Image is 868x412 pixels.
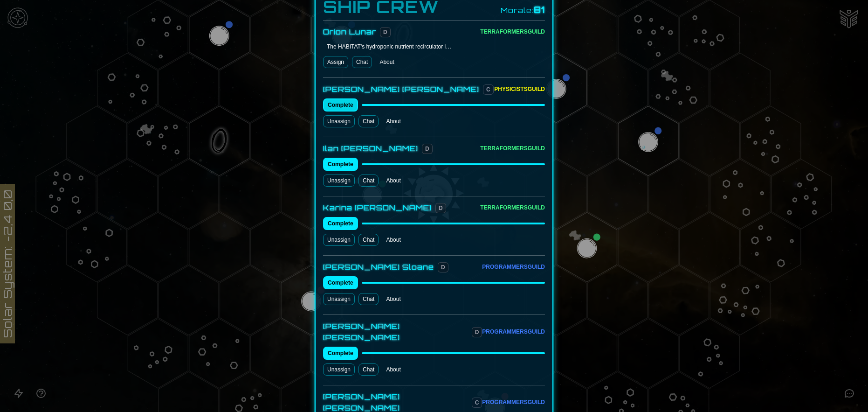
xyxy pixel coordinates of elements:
[482,328,545,335] div: Programmers Guild
[435,203,446,213] span: D
[323,293,355,305] button: Unassign
[382,234,404,246] button: About
[323,261,434,272] div: [PERSON_NAME] Sloane
[480,204,545,211] div: Terraformers Guild
[323,158,358,171] button: Complete
[382,115,404,127] button: About
[472,327,482,337] span: D
[358,115,379,127] a: Chat
[358,175,379,187] a: Chat
[483,84,494,95] span: C
[358,234,379,246] a: Chat
[323,347,358,360] button: Complete
[323,26,376,37] div: Orion Lunar
[480,28,545,35] div: Terraformers Guild
[323,84,479,95] div: [PERSON_NAME] [PERSON_NAME]
[534,5,545,15] span: 81
[438,262,448,272] span: D
[358,363,379,376] a: Chat
[382,293,404,305] button: About
[376,56,398,68] button: About
[482,398,545,406] div: Programmers Guild
[323,98,358,112] button: Complete
[501,3,545,16] div: Morale:
[327,43,451,50] div: The HABITAT's hydroponic nutrient recirculator i…
[323,56,348,68] button: Assign
[323,321,468,343] div: [PERSON_NAME] [PERSON_NAME]
[323,217,358,230] button: Complete
[323,143,418,154] div: Ilan [PERSON_NAME]
[352,56,372,68] a: Chat
[472,398,482,408] span: C
[382,363,404,376] button: About
[323,202,432,213] div: Karina [PERSON_NAME]
[382,175,404,187] button: About
[494,85,545,93] div: Physicists Guild
[380,27,391,37] span: D
[323,276,358,289] button: Complete
[323,115,355,127] button: Unassign
[358,293,379,305] a: Chat
[323,363,355,376] button: Unassign
[323,234,355,246] button: Unassign
[480,145,545,152] div: Terraformers Guild
[323,175,355,187] button: Unassign
[422,144,433,154] span: D
[482,263,545,271] div: Programmers Guild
